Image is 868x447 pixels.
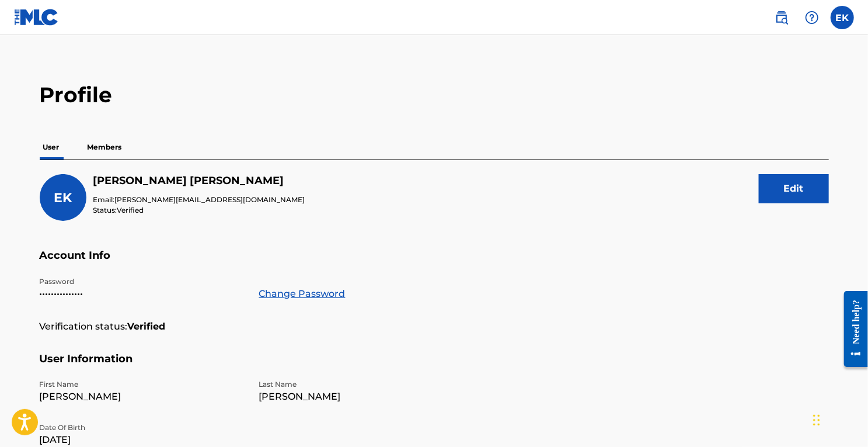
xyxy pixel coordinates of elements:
[40,379,245,390] p: First Name
[40,82,829,108] h2: Profile
[40,276,245,287] p: Password
[117,206,144,214] span: Verified
[259,287,346,301] a: Change Password
[775,11,789,25] img: search
[835,282,868,376] iframe: Resource Center
[40,433,245,447] p: [DATE]
[40,390,245,404] p: [PERSON_NAME]
[805,11,819,25] img: help
[810,391,868,447] iframe: Chat Widget
[813,403,820,438] div: Drag
[40,249,829,276] h5: Account Info
[54,190,72,206] span: EK
[14,9,59,26] img: MLC Logo
[84,135,126,160] p: Members
[93,195,305,205] p: Email:
[759,174,829,203] button: Edit
[800,6,824,29] div: Help
[259,390,465,404] p: [PERSON_NAME]
[770,6,793,29] a: Public Search
[40,422,245,433] p: Date Of Birth
[93,205,305,216] p: Status:
[93,174,305,188] h5: Eduardo Kohlhofer
[40,352,829,380] h5: User Information
[831,6,854,29] div: User Menu
[128,320,166,334] strong: Verified
[115,195,305,204] span: [PERSON_NAME][EMAIL_ADDRESS][DOMAIN_NAME]
[259,379,465,390] p: Last Name
[40,135,63,160] p: User
[40,287,245,301] p: •••••••••••••••
[40,320,128,334] p: Verification status:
